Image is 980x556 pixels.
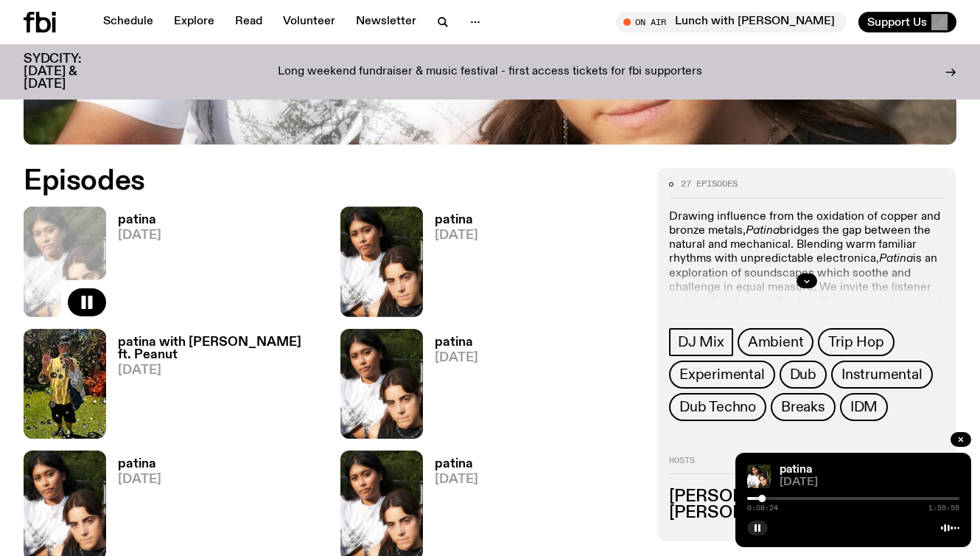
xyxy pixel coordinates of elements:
p: Drawing influence from the oxidation of copper and bronze metals, bridges the gap between the nat... [669,210,945,366]
span: [DATE] [435,352,478,364]
em: Patina [746,225,780,237]
a: Read [226,12,271,32]
span: 27 episodes [681,180,738,188]
h3: patina [435,336,478,349]
a: patina[DATE] [423,336,478,439]
a: patina [780,464,812,476]
span: IDM [850,399,878,415]
span: DJ Mix [678,334,724,350]
a: Dub [780,361,827,389]
span: Experimental [679,366,765,383]
span: [DATE] [118,364,323,377]
a: Volunteer [274,12,344,32]
span: [DATE] [435,229,478,242]
span: [DATE] [780,477,959,488]
a: Breaks [771,393,836,421]
span: Trip Hop [828,334,883,350]
a: Ambient [738,328,814,356]
a: IDM [840,393,888,421]
span: 1:59:59 [928,504,959,512]
h3: patina [118,214,161,226]
h3: patina [118,458,161,470]
a: Instrumental [831,361,933,389]
span: Breaks [781,399,825,415]
a: patina with [PERSON_NAME] ft. Peanut[DATE] [106,336,323,439]
a: Schedule [94,12,162,32]
p: Long weekend fundraiser & music festival - first access tickets for fbi supporters [278,66,702,79]
a: Experimental [669,361,775,389]
h2: Episodes [24,168,640,195]
span: [DATE] [118,473,161,486]
span: [DATE] [435,473,478,486]
a: Explore [165,12,223,32]
span: 0:08:24 [747,504,778,512]
a: Trip Hop [818,328,894,356]
h3: patina [435,214,478,226]
span: Ambient [748,334,804,350]
span: Dub [790,366,816,383]
a: DJ Mix [669,328,733,356]
h3: [PERSON_NAME] [669,505,945,521]
h3: patina with [PERSON_NAME] ft. Peanut [118,336,323,361]
a: Dub Techno [669,393,766,421]
span: Dub Techno [679,399,756,415]
em: Patina [879,253,913,265]
button: Support Us [858,12,956,32]
h3: [PERSON_NAME] [669,489,945,505]
a: patina[DATE] [423,214,478,316]
h3: SYDCITY: [DATE] & [DATE] [24,53,118,91]
a: Newsletter [347,12,425,32]
span: Support Us [867,15,927,29]
h2: Hosts [669,456,945,474]
span: [DATE] [118,229,161,242]
span: Instrumental [841,366,923,383]
h3: patina [435,458,478,470]
a: patina[DATE] [106,214,161,316]
button: On AirLunch with [PERSON_NAME] [616,12,847,32]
